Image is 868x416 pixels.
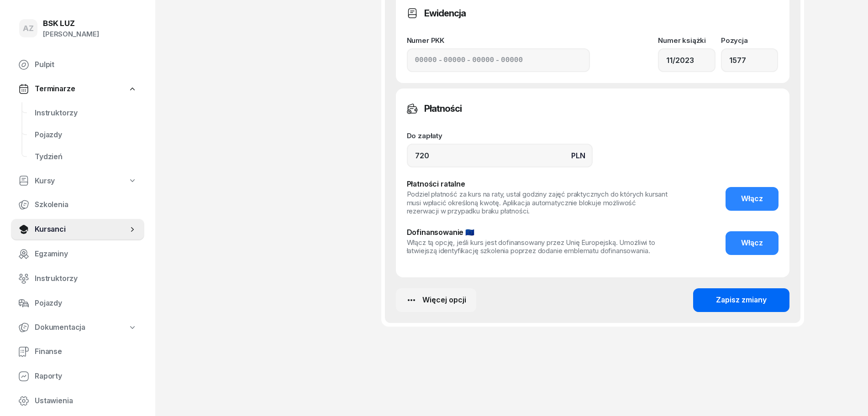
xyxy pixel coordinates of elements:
span: Instruktorzy [35,107,137,119]
span: Kursy [35,175,55,187]
a: Terminarze [11,78,144,99]
input: 0 [407,144,593,167]
span: Finanse [35,346,137,358]
a: Tydzień [27,146,144,168]
a: Kursanci [11,218,144,240]
span: Ustawienia [35,395,137,407]
span: Włącz [741,237,763,249]
span: Pojazdy [35,129,137,141]
div: Zapisz zmiany [716,294,767,306]
a: Pojazdy [11,292,144,314]
div: Dofinansowanie 🇪🇺 [407,227,670,239]
a: Raporty [11,365,144,387]
span: Terminarze [35,83,75,95]
div: Włącz tą opcję, jeśli kurs jest dofinansowany przez Unię Europejską. Umożliwi to łatwiejszą ident... [407,239,670,256]
button: Włącz [726,187,779,211]
div: [PERSON_NAME] [43,28,99,40]
span: Instruktorzy [35,273,137,285]
span: Dokumentacja [35,322,85,333]
h3: Ewidencja [424,6,466,21]
button: Zapisz zmiany [693,288,789,312]
span: Pulpit [35,59,137,71]
span: AZ [23,25,34,32]
span: Raporty [35,370,137,382]
div: Podziel płatność za kurs na raty, ustal godziny zajęć praktycznych do których kursant musi wpłaci... [407,190,670,216]
div: Więcej opcji [406,294,466,306]
span: Egzaminy [35,248,137,260]
span: Pojazdy [35,297,137,309]
a: Dokumentacja [11,317,144,338]
a: Ustawienia [11,390,144,412]
a: Pulpit [11,54,144,76]
div: BSK LUZ [43,20,99,27]
span: Tydzień [35,151,137,163]
a: Instruktorzy [27,102,144,124]
a: Pojazdy [27,124,144,146]
div: Płatności ratalne [407,178,670,190]
h3: Płatności [424,101,462,116]
a: Egzaminy [11,243,144,265]
span: Włącz [741,193,763,205]
button: Włącz [726,231,779,255]
button: Więcej opcji [396,288,476,312]
span: Kursanci [35,224,128,235]
a: Szkolenia [11,194,144,216]
a: Instruktorzy [11,268,144,290]
a: Kursy [11,171,144,192]
a: Finanse [11,341,144,363]
span: Szkolenia [35,199,137,211]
